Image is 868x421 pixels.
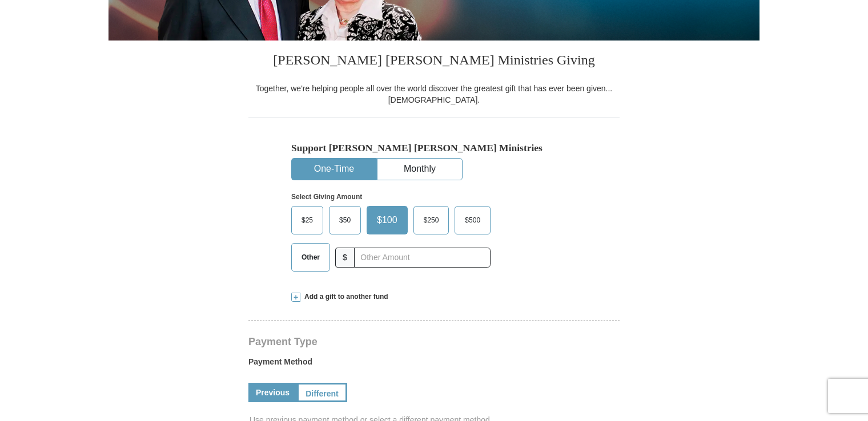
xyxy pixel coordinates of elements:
button: One-Time [292,159,376,180]
label: Payment Method [248,356,620,373]
span: Other [296,249,325,266]
span: $500 [459,212,486,229]
a: Previous [248,383,297,402]
h5: Support [PERSON_NAME] [PERSON_NAME] Ministries [291,142,577,154]
span: $ [335,248,355,268]
a: Different [297,383,347,402]
span: $50 [333,212,356,229]
h3: [PERSON_NAME] [PERSON_NAME] Ministries Giving [248,41,620,83]
span: $100 [371,212,403,229]
span: $25 [296,212,319,229]
strong: Select Giving Amount [291,193,362,201]
button: Monthly [377,159,462,180]
span: Add a gift to another fund [300,292,388,302]
div: Together, we're helping people all over the world discover the greatest gift that has ever been g... [248,83,620,106]
h4: Payment Type [248,337,620,346]
span: $250 [418,212,445,229]
input: Other Amount [354,248,491,268]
